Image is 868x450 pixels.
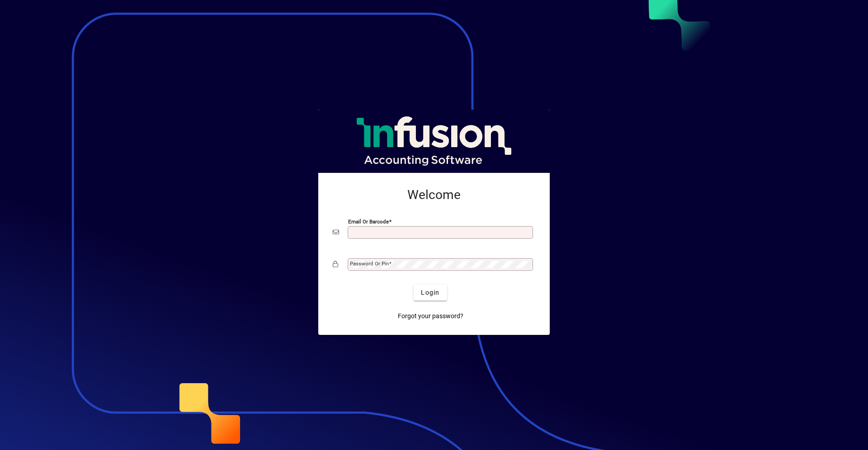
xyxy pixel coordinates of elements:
[350,260,389,267] mat-label: Password or Pin
[398,311,463,321] span: Forgot your password?
[333,187,535,203] h2: Welcome
[421,288,439,297] span: Login
[348,218,389,225] mat-label: Email or Barcode
[394,308,467,324] a: Forgot your password?
[414,284,447,301] button: Login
